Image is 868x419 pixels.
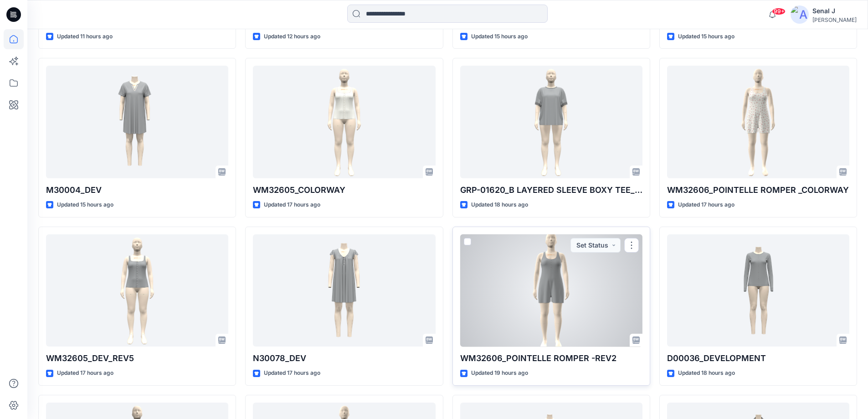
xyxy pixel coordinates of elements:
[46,184,228,197] p: M30004_DEV
[791,5,809,24] img: avatar
[46,352,228,365] p: WM32605_DEV_REV5
[57,368,113,378] p: Updated 17 hours ago
[772,8,786,15] span: 99+
[678,368,735,378] p: Updated 18 hours ago
[460,352,642,365] p: WM32606_POINTELLE ROMPER -REV2
[678,32,734,41] p: Updated 15 hours ago
[46,234,228,347] a: WM32605_DEV_REV5
[667,66,849,178] a: WM32606_POINTELLE ROMPER _COLORWAY
[471,32,528,41] p: Updated 15 hours ago
[460,184,642,197] p: GRP-01620_B LAYERED SLEEVE BOXY TEE_DEV
[253,234,435,347] a: N30078_DEV
[460,66,642,178] a: GRP-01620_B LAYERED SLEEVE BOXY TEE_DEV
[253,66,435,178] a: WM32605_COLORWAY
[46,66,228,178] a: M30004_DEV
[264,368,320,378] p: Updated 17 hours ago
[812,5,857,16] div: Senal J
[253,352,435,365] p: N30078_DEV
[678,200,734,210] p: Updated 17 hours ago
[460,234,642,347] a: WM32606_POINTELLE ROMPER -REV2
[253,184,435,197] p: WM32605_COLORWAY
[812,16,857,23] div: [PERSON_NAME]
[264,200,320,210] p: Updated 17 hours ago
[57,200,113,210] p: Updated 15 hours ago
[667,352,849,365] p: D00036_DEVELOPMENT
[667,234,849,347] a: D00036_DEVELOPMENT
[471,200,528,210] p: Updated 18 hours ago
[57,32,113,41] p: Updated 11 hours ago
[264,32,320,41] p: Updated 12 hours ago
[667,184,849,197] p: WM32606_POINTELLE ROMPER _COLORWAY
[471,368,528,378] p: Updated 19 hours ago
